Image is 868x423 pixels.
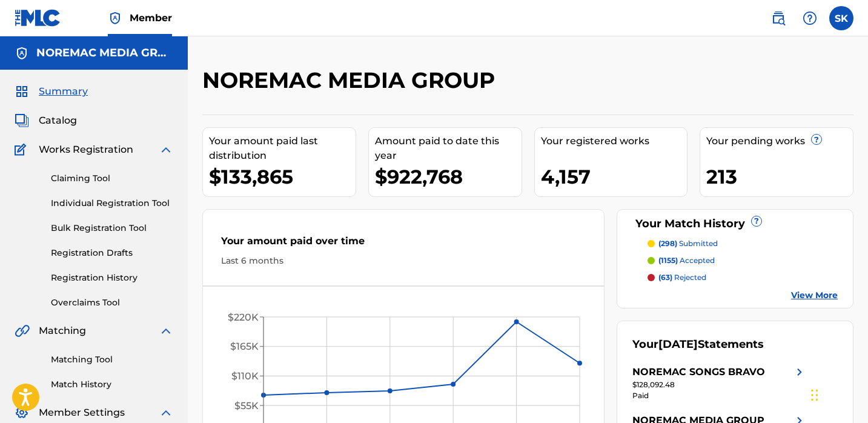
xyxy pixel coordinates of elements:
[15,46,29,61] img: Accounts
[51,222,173,235] a: Bulk Registration Tool
[632,365,807,401] a: NOREMAC SONGS BRAVOright chevron icon$128,092.48Paid
[159,324,173,338] img: expand
[632,336,764,353] div: Your Statements
[811,377,818,413] div: Drag
[108,11,122,25] img: Top Rightsholder
[230,341,259,352] tspan: $165K
[541,163,687,190] div: 4,157
[234,400,259,411] tspan: $55K
[658,338,698,351] span: [DATE]
[834,260,868,358] iframe: Resource Center
[39,142,133,157] span: Works Registration
[209,163,356,190] div: $133,865
[51,353,173,366] a: Matching Tool
[15,405,29,420] img: Member Settings
[15,142,30,157] img: Works Registration
[648,238,838,249] a: (298) submitted
[15,9,61,27] img: MLC Logo
[798,6,822,30] div: Help
[36,46,173,60] h5: NOREMAC MEDIA GROUP
[375,134,522,163] div: Amount paid to date this year
[209,134,356,163] div: Your amount paid last distribution
[15,84,88,99] a: SummarySummary
[812,135,821,144] span: ?
[829,6,853,30] div: User Menu
[658,273,672,282] span: (63)
[632,379,807,390] div: $128,092.48
[541,134,687,148] div: Your registered works
[706,163,853,190] div: 213
[51,271,173,284] a: Registration History
[231,370,259,382] tspan: $110K
[51,247,173,259] a: Registration Drafts
[51,378,173,391] a: Match History
[15,113,77,128] a: CatalogCatalog
[658,239,677,248] span: (298)
[202,67,501,94] h2: NOREMAC MEDIA GROUP
[771,11,786,25] img: search
[39,405,125,420] span: Member Settings
[39,84,88,99] span: Summary
[228,311,259,323] tspan: $220K
[51,172,173,185] a: Claiming Tool
[15,113,29,128] img: Catalog
[791,289,838,302] a: View More
[221,234,586,255] div: Your amount paid over time
[752,216,761,226] span: ?
[15,84,29,99] img: Summary
[39,113,77,128] span: Catalog
[375,163,522,190] div: $922,768
[648,272,838,283] a: (63) rejected
[15,324,30,338] img: Matching
[632,216,838,232] div: Your Match History
[807,365,868,423] iframe: Chat Widget
[632,390,807,401] div: Paid
[130,11,172,25] span: Member
[658,256,678,265] span: (1155)
[159,405,173,420] img: expand
[221,255,586,267] div: Last 6 months
[51,197,173,210] a: Individual Registration Tool
[648,255,838,266] a: (1155) accepted
[39,324,86,338] span: Matching
[159,142,173,157] img: expand
[51,296,173,309] a: Overclaims Tool
[792,365,807,379] img: right chevron icon
[803,11,817,25] img: help
[766,6,790,30] a: Public Search
[706,134,853,148] div: Your pending works
[632,365,765,379] div: NOREMAC SONGS BRAVO
[658,272,706,283] p: rejected
[658,238,718,249] p: submitted
[658,255,715,266] p: accepted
